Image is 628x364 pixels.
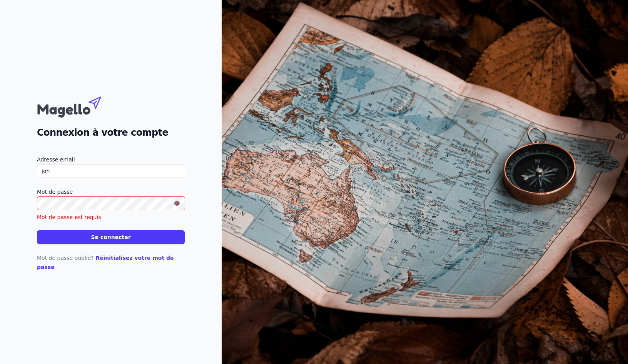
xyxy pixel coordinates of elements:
[37,230,185,244] button: Se connecter
[37,187,185,196] label: Mot de passe
[37,93,118,120] img: Magello
[37,253,185,272] p: Mot de passe oublié?
[37,255,174,270] a: Réinitialisez votre mot de passe
[37,126,185,140] h2: Connexion à votre compte
[37,155,185,164] label: Adresse email
[37,213,185,221] p: Mot de passe est requis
